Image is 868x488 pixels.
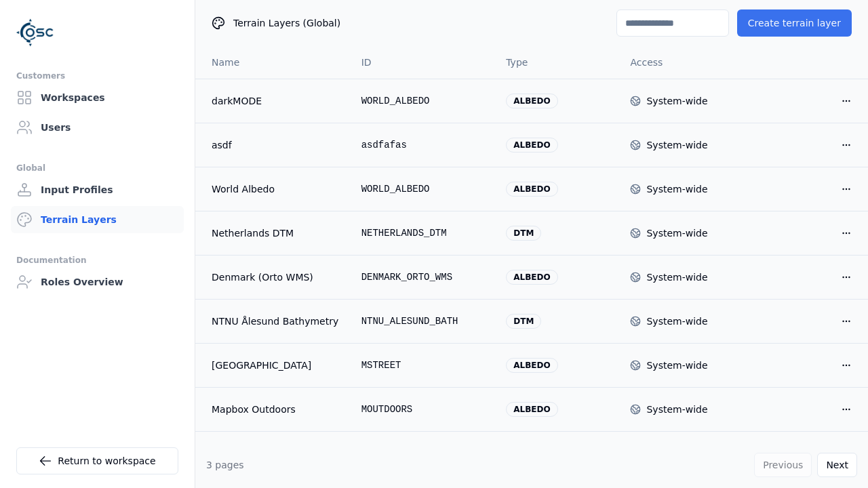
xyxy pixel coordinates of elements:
[361,359,485,372] div: MSTREET
[646,359,707,372] div: System-wide
[506,314,541,329] div: dtm
[212,94,340,108] a: darkMODE
[506,358,557,373] div: albedo
[16,68,178,84] div: Customers
[11,114,184,141] a: Users
[16,252,178,268] div: Documentation
[646,403,707,416] div: System-wide
[206,460,244,470] span: 3 pages
[506,402,557,417] div: albedo
[361,314,485,328] div: NTNU_ALESUND_BATH
[506,226,541,241] div: dtm
[212,359,340,372] a: [GEOGRAPHIC_DATA]
[11,268,184,296] a: Roles Overview
[737,9,852,37] button: Create terrain layer
[361,226,485,240] div: NETHERLANDS_DTM
[506,94,557,108] div: albedo
[646,182,707,196] div: System-wide
[11,176,184,203] a: Input Profiles
[233,16,340,30] span: Terrain Layers (Global)
[212,138,340,152] a: asdf
[619,46,743,79] th: Access
[16,160,178,176] div: Global
[212,270,340,284] a: Denmark (Orto WMS)
[361,138,485,152] div: asdfafas
[351,46,496,79] th: ID
[361,182,485,196] div: WORLD_ALBEDO
[361,403,485,416] div: MOUTDOORS
[212,314,340,328] a: NTNU Ålesund Bathymetry
[361,94,485,108] div: WORLD_ALBEDO
[817,453,857,477] button: Next
[16,14,54,52] img: Logo
[212,226,340,240] a: Netherlands DTM
[646,270,707,284] div: System-wide
[646,226,707,240] div: System-wide
[646,94,707,108] div: System-wide
[212,182,340,196] a: World Albedo
[646,314,707,328] div: System-wide
[212,403,340,416] a: Mapbox Outdoors
[646,138,707,152] div: System-wide
[11,84,184,111] a: Workspaces
[195,46,351,79] th: Name
[506,138,557,152] div: albedo
[16,447,178,474] a: Return to workspace
[495,46,619,79] th: Type
[506,270,557,285] div: albedo
[506,182,557,197] div: albedo
[361,270,485,284] div: DENMARK_ORTO_WMS
[11,206,184,233] a: Terrain Layers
